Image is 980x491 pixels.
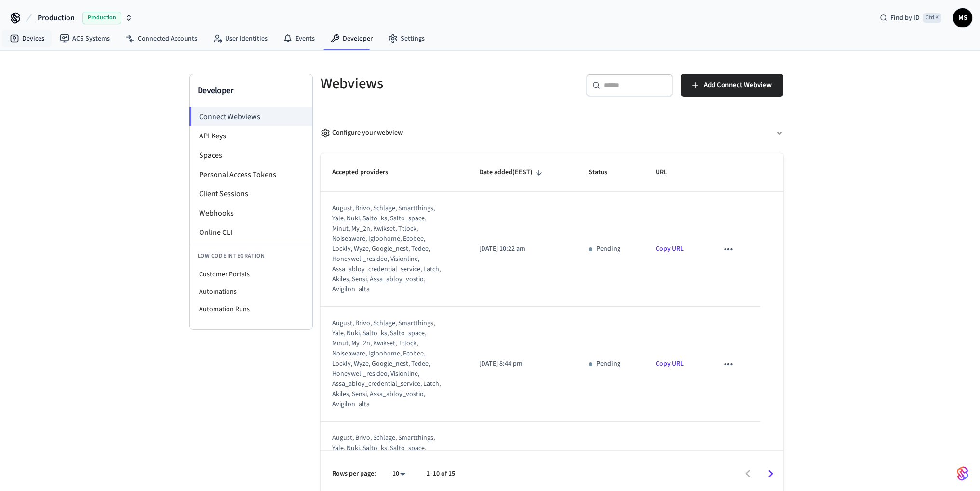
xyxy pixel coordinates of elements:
p: [DATE] 8:44 pm [479,359,565,369]
li: Low Code Integration [190,246,312,266]
span: MS [954,9,971,27]
li: Automation Runs [190,300,312,318]
span: Find by ID [890,13,920,23]
a: ACS Systems [52,30,118,47]
a: Copy URL [656,359,684,368]
span: Add Connect Webview [704,79,772,92]
span: Production [82,12,121,24]
p: Pending [596,359,620,369]
li: Connect Webviews [189,107,312,126]
span: Ctrl K [923,13,941,23]
p: 1–10 of 15 [426,469,455,479]
div: august, brivo, schlage, smartthings, yale, nuki, salto_ks, salto_space, minut, my_2n, kwikset, tt... [332,204,444,295]
div: august, brivo, schlage, smartthings, yale, nuki, salto_ks, salto_space, minut, my_2n, kwikset, tt... [332,318,444,409]
span: Production [38,12,75,24]
li: Automations [190,283,312,300]
li: Customer Portals [190,266,312,283]
span: Date added(EEST) [479,165,545,180]
a: Developer [322,30,380,47]
a: Settings [380,30,432,47]
p: Rows per page: [332,469,376,479]
div: Find by IDCtrl K [872,9,949,27]
a: Devices [2,30,52,47]
h3: Developer [198,84,305,97]
button: Add Connect Webview [681,74,783,97]
li: Webhooks [190,204,312,223]
li: Personal Access Tokens [190,165,312,184]
img: SeamLogoGradient.69752ec5.svg [957,466,968,481]
button: Configure your webview [321,120,783,146]
a: Copy URL [656,244,684,254]
li: Online CLI [190,223,312,242]
li: API Keys [190,126,312,146]
a: Events [275,30,322,47]
p: [DATE] 10:22 am [479,244,565,254]
span: Accepted providers [332,165,401,180]
button: Go to next page [759,463,782,485]
a: User Identities [205,30,275,47]
li: Spaces [190,146,312,165]
div: 10 [388,467,411,481]
a: Connected Accounts [118,30,205,47]
span: Status [589,165,620,180]
button: MS [953,8,972,27]
div: Configure your webview [321,128,403,138]
span: URL [656,165,680,180]
h5: Webviews [321,74,546,94]
p: Pending [596,244,620,254]
li: Client Sessions [190,184,312,204]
